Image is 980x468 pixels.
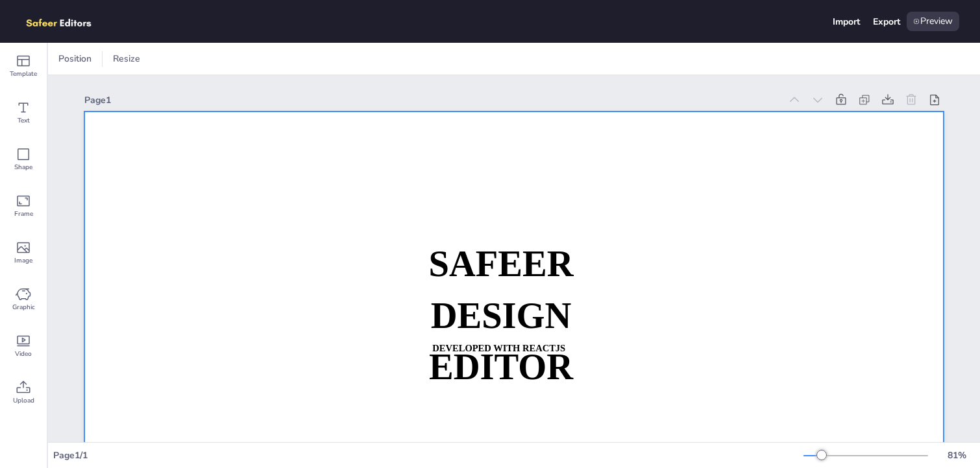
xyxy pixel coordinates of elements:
[21,12,110,31] img: logo.png
[429,296,573,387] strong: DESIGN EDITOR
[873,16,900,28] div: Export
[429,244,574,285] strong: SAFEER
[12,302,35,312] span: Graphic
[10,69,37,79] span: Template
[56,53,94,65] span: Position
[84,94,780,106] div: Page 1
[53,449,803,462] div: Page 1 / 1
[941,449,972,462] div: 81 %
[13,395,34,406] span: Upload
[18,115,30,126] span: Text
[15,349,32,359] span: Video
[432,343,565,353] strong: DEVELOPED WITH REACTJS
[14,255,32,266] span: Image
[833,16,860,28] div: Import
[14,162,32,172] span: Shape
[14,209,33,219] span: Frame
[110,53,143,65] span: Resize
[907,12,959,31] div: Preview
